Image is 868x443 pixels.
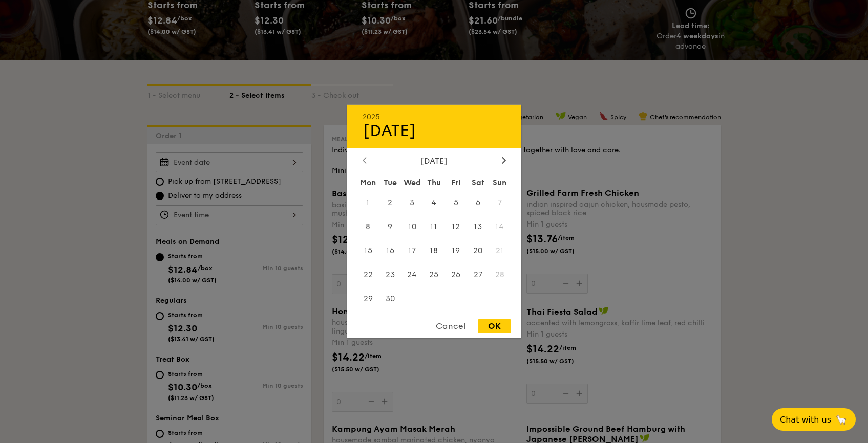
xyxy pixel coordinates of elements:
[489,192,511,214] span: 7
[379,192,401,214] span: 2
[401,173,423,192] div: Wed
[379,240,401,262] span: 16
[379,263,401,285] span: 23
[363,156,506,166] div: [DATE]
[363,121,506,141] div: [DATE]
[379,173,401,192] div: Tue
[489,173,511,192] div: Sun
[401,263,423,285] span: 24
[445,192,467,214] span: 5
[379,216,401,238] span: 9
[423,173,445,192] div: Thu
[445,216,467,238] span: 12
[357,240,379,262] span: 15
[467,263,489,285] span: 27
[426,319,476,333] div: Cancel
[423,192,445,214] span: 4
[357,216,379,238] span: 8
[445,240,467,262] span: 19
[489,216,511,238] span: 14
[401,240,423,262] span: 17
[363,113,506,121] div: 2025
[423,216,445,238] span: 11
[772,408,856,431] button: Chat with us🦙
[357,192,379,214] span: 1
[423,263,445,285] span: 25
[357,287,379,309] span: 29
[401,192,423,214] span: 3
[835,414,848,426] span: 🦙
[467,192,489,214] span: 6
[357,263,379,285] span: 22
[445,173,467,192] div: Fri
[401,216,423,238] span: 10
[423,240,445,262] span: 18
[467,216,489,238] span: 13
[489,240,511,262] span: 21
[357,173,379,192] div: Mon
[379,287,401,309] span: 30
[467,173,489,192] div: Sat
[467,240,489,262] span: 20
[489,263,511,285] span: 28
[478,319,511,333] div: OK
[445,263,467,285] span: 26
[780,415,831,425] span: Chat with us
